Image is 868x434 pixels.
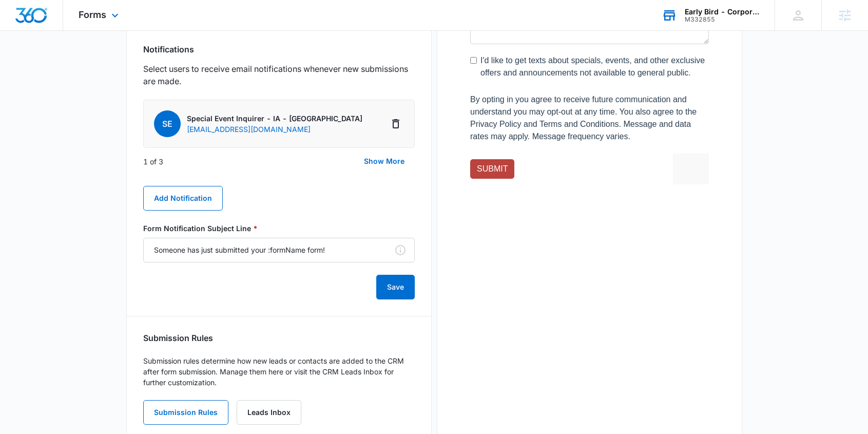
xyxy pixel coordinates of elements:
[143,44,194,54] h3: Notifications
[143,400,228,425] button: Submission Rules
[187,124,362,135] p: [EMAIL_ADDRESS][DOMAIN_NAME]
[143,63,415,87] p: Select users to receive email notifications whenever new submissions are made.
[388,116,404,132] button: Delete Notification
[143,223,415,234] label: Form Notification Subject Line
[143,355,415,388] p: Submission rules determine how new leads or contacts are added to the CRM after form submission. ...
[143,333,213,343] h3: Submission Rules
[79,9,106,20] span: Forms
[143,186,223,211] button: Add Notification
[143,156,163,167] p: 1 of 3
[187,113,362,124] p: Special Event Inquirer - IA - [GEOGRAPHIC_DATA]
[354,149,415,174] button: Show More
[376,275,415,299] button: Save
[237,400,301,425] a: Leads Inbox
[685,16,760,23] div: account id
[685,8,760,16] div: account name
[154,110,181,137] span: SE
